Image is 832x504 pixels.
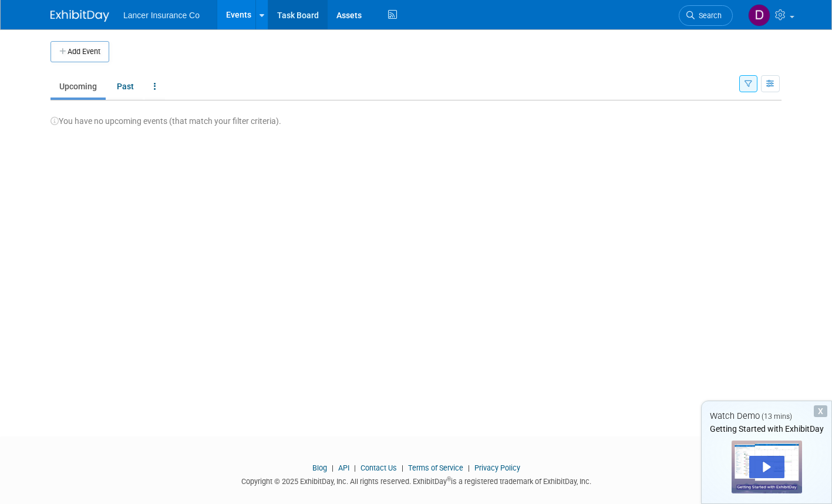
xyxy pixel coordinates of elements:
[123,11,200,20] span: Lancer Insurance Co
[695,11,722,20] span: Search
[447,476,451,482] sup: ®
[408,463,463,472] a: Terms of Service
[329,463,336,472] span: |
[50,41,109,62] button: Add Event
[748,4,770,26] img: David Butcher
[474,463,520,472] a: Privacy Policy
[702,410,831,422] div: Watch Demo
[361,463,397,472] a: Contact Us
[679,5,733,26] a: Search
[465,463,473,472] span: |
[814,405,827,417] div: Dismiss
[399,463,406,472] span: |
[50,116,281,126] span: You have no upcoming events (that match your filter criteria).
[749,456,784,478] div: Play
[351,463,359,472] span: |
[338,463,349,472] a: API
[50,10,109,22] img: ExhibitDay
[762,412,792,421] span: (13 mins)
[108,75,143,98] a: Past
[312,463,327,472] a: Blog
[50,75,106,98] a: Upcoming
[702,423,831,435] div: Getting Started with ExhibitDay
